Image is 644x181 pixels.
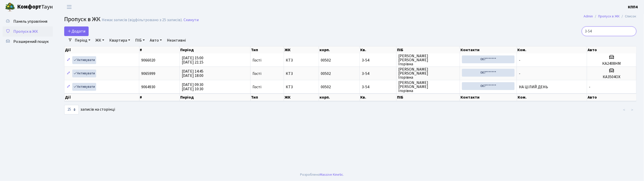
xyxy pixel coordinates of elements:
span: Розширений пошук [13,39,49,44]
span: [DATE] 15:00 [DATE] 21:15 [182,55,203,65]
span: [PERSON_NAME] [PERSON_NAME] Ігорівна [399,81,458,93]
th: ЖК [284,46,319,53]
th: Тип [251,46,284,53]
a: Активувати [72,70,96,77]
a: Квартира [107,36,132,45]
th: Контакти [460,94,517,101]
th: Авто [587,94,636,101]
a: Скинути [184,18,199,22]
label: записів на сторінці [64,105,115,114]
span: НА ЦІЛИЙ ДЕНЬ [519,84,548,90]
span: - [519,71,520,76]
span: [DATE] 09:30 [DATE] 10:30 [182,82,203,92]
a: Активувати [72,83,96,91]
a: Авто [148,36,164,45]
th: корп. [319,94,360,101]
button: Переключити навігацію [63,3,76,11]
a: Активувати [72,56,96,64]
a: Admin [584,14,593,19]
span: [PERSON_NAME] [PERSON_NAME] Ігорівна [399,54,458,66]
th: Ком. [517,94,587,101]
span: Панель управління [13,19,47,24]
li: Список [620,14,636,19]
span: КТ3 [286,72,317,76]
h5: КА2408НМ [589,61,634,66]
a: Пропуск в ЖК [598,14,620,19]
h5: КА3504ОХ [589,75,634,79]
span: [PERSON_NAME] [PERSON_NAME] Ігорівна [399,67,458,79]
span: КТ3 [286,85,317,89]
span: КТ3 [286,58,317,62]
th: Дії [64,46,139,53]
a: Неактивні [165,36,188,45]
span: [DATE] 14:45 [DATE] 18:00 [182,69,203,78]
div: Немає записів (відфільтровано з 25 записів). [102,18,183,22]
th: ЖК [284,94,319,101]
th: ПІБ [397,46,460,53]
th: Дії [64,94,139,101]
span: 9065999 [141,71,155,76]
th: # [139,94,180,101]
span: 00502 [321,71,331,76]
a: ЖК [93,36,106,45]
th: Період [180,94,251,101]
span: 3-54 [362,58,394,62]
a: Період [73,36,92,45]
th: ПІБ [397,94,460,101]
a: Пропуск в ЖК [3,26,53,37]
th: Контакти [460,46,517,53]
input: Пошук... [582,26,636,36]
span: Гості [253,85,261,89]
span: Пропуск в ЖК [13,29,38,34]
th: Ком. [517,46,587,53]
th: Кв. [360,46,397,53]
span: Пропуск в ЖК [64,15,100,24]
b: Комфорт [17,3,41,11]
span: - [519,57,520,63]
th: Тип [251,94,284,101]
span: Таун [17,3,53,11]
a: Розширений пошук [3,37,53,47]
span: Додати [67,28,85,34]
div: Розроблено . [300,172,344,177]
span: 00502 [321,57,331,63]
span: 3-54 [362,85,394,89]
a: КПП4 [628,4,638,10]
span: - [589,84,591,90]
span: Гості [253,58,261,62]
th: # [139,46,180,53]
th: Кв. [360,94,397,101]
th: Період [180,46,251,53]
select: записів на сторінці [64,105,79,114]
a: ПІБ [133,36,147,45]
th: корп. [319,46,360,53]
a: Панель управління [3,16,53,26]
span: 9066020 [141,57,155,63]
span: Гості [253,72,261,76]
span: 00502 [321,84,331,90]
a: Додати [64,26,89,36]
th: Авто [587,46,636,53]
span: 9064930 [141,84,155,90]
a: Massive Kinetic [320,172,343,177]
img: logo.png [5,2,15,12]
span: 3-54 [362,72,394,76]
nav: breadcrumb [576,11,644,22]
